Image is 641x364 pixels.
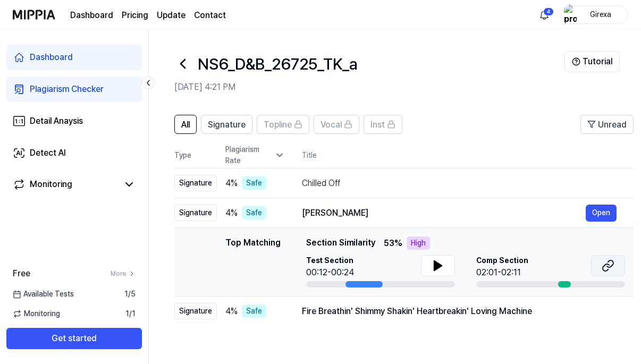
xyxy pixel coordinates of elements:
[242,304,266,318] div: Safe
[586,205,617,222] button: Open
[157,9,185,22] a: Update
[370,118,385,131] span: Inst
[306,255,354,266] span: Test Section
[70,9,113,22] a: Dashboard
[538,9,551,21] img: 알림
[174,115,197,134] button: All
[543,7,554,16] div: 4
[572,57,580,66] img: Help
[6,77,142,102] a: Plagiarism Checker
[564,51,620,72] button: Tutorial
[242,206,266,219] div: Safe
[6,140,142,166] a: Detect AI
[257,115,309,134] button: Topline
[30,147,66,159] div: Detect AI
[225,305,238,318] span: 4 %
[364,115,402,134] button: Inst
[598,118,627,131] span: Unread
[30,115,83,128] div: Detail Anaysis
[125,308,136,319] span: 1 / 1
[208,118,246,131] span: Signature
[302,207,586,219] div: [PERSON_NAME]
[564,4,577,26] img: profile
[407,236,430,250] div: High
[476,255,528,266] span: Comp Section
[13,289,74,300] span: Available Tests
[6,328,142,349] button: Get started
[302,305,617,318] div: Fire Breathin' Shimmy Shakin' Heartbreakin' Loving Machine
[306,236,375,250] span: Section Similarity
[225,207,238,219] span: 4 %
[124,289,136,300] span: 1 / 5
[174,142,217,168] th: Type
[30,83,104,96] div: Plagiarism Checker
[264,118,292,131] span: Topline
[174,81,564,94] h2: [DATE] 4:21 PM
[225,236,281,287] div: Top Matching
[174,303,217,319] div: Signature
[13,308,60,319] span: Monitoring
[181,118,190,131] span: All
[111,269,136,278] a: More
[242,176,266,190] div: Safe
[30,51,73,64] div: Dashboard
[6,108,142,134] a: Detail Anaysis
[306,266,354,279] div: 00:12-00:24
[580,115,634,134] button: Unread
[536,6,553,23] button: 알림4
[201,115,252,134] button: Signature
[194,9,226,22] a: Contact
[560,6,628,24] button: profileGirexa
[384,237,402,250] span: 53 %
[314,115,359,134] button: Vocal
[580,9,621,20] div: Girexa
[302,142,634,168] th: Title
[6,45,142,70] a: Dashboard
[13,267,30,280] span: Free
[225,177,238,190] span: 4 %
[225,144,285,166] div: Plagiarism Rate
[476,266,528,279] div: 02:01-02:11
[13,178,119,191] a: Monitoring
[122,9,148,22] a: Pricing
[320,118,342,131] span: Vocal
[302,177,617,190] div: Chilled Off
[30,178,72,191] div: Monitoring
[174,175,217,191] div: Signature
[174,205,217,221] div: Signature
[198,52,358,76] h1: NS6_D&B_26725_TK_a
